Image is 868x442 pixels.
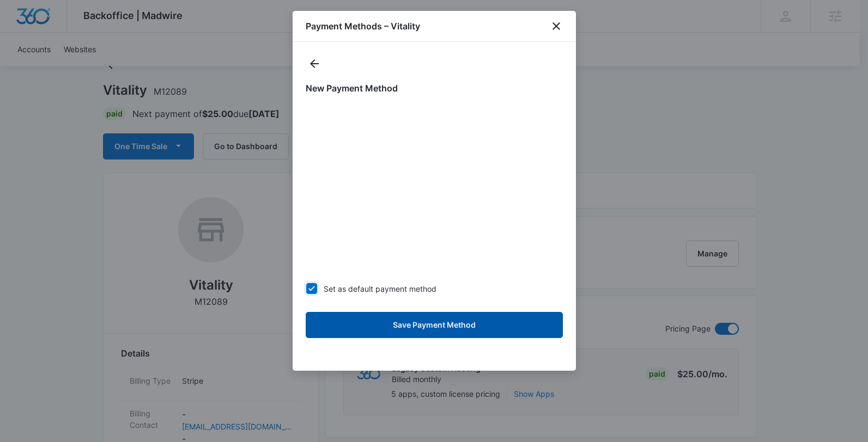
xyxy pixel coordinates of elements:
button: close [550,20,563,33]
button: actions.back [306,55,323,72]
iframe: Secure payment input frame [304,103,565,279]
label: Set as default payment method [306,283,563,294]
button: Save Payment Method [306,312,563,338]
h1: Payment Methods – Vitality [306,20,420,33]
h1: New Payment Method [306,82,563,95]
